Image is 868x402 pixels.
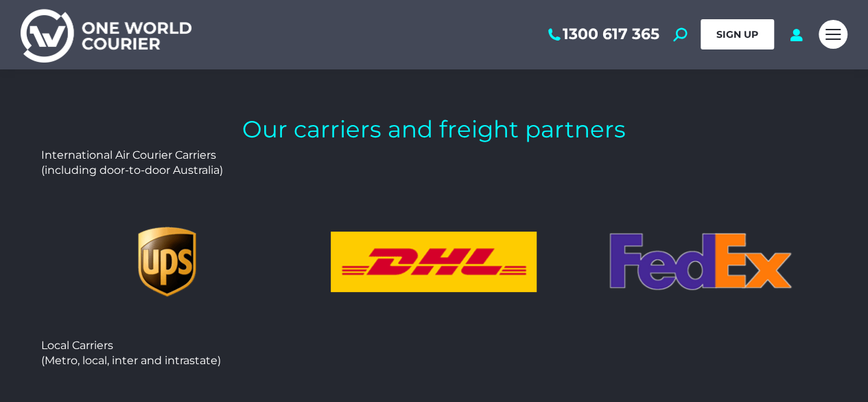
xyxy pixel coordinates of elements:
a: 1300 617 365 [546,25,659,43]
img: DHl logo [331,232,537,292]
h4: Our carriers and freight partners [160,118,709,141]
a: SIGN UP [701,19,774,49]
span: SIGN UP [716,28,758,41]
img: One World Courier [21,7,191,63]
p: Local Carriers (Metro, local, inter and intrastate) [41,338,827,369]
img: ups [116,216,219,307]
p: International Air Courier Carriers (including door-to-door Australia) [41,148,827,179]
img: FedEx logo [598,232,804,292]
a: Mobile menu icon [819,20,847,49]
